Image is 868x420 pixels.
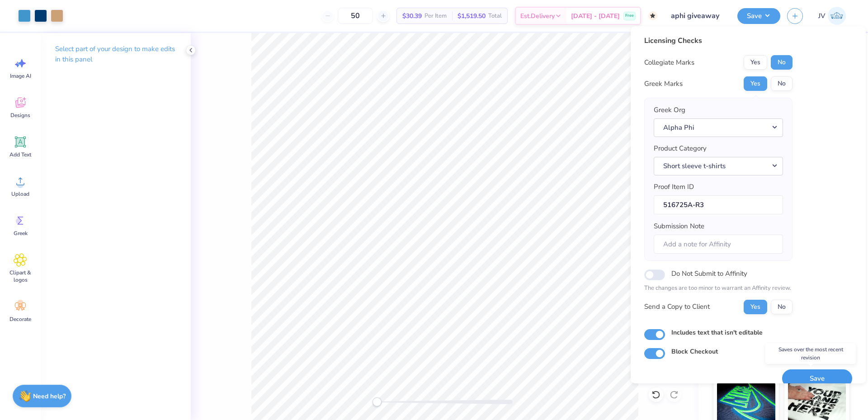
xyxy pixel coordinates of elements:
button: Save [737,8,780,24]
span: Designs [10,112,30,119]
p: Select part of your design to make edits in this panel [55,44,176,65]
span: Per Item [425,11,447,21]
label: Proof Item ID [654,182,694,192]
span: Free [625,13,634,19]
span: [DATE] - [DATE] [571,11,620,21]
span: Total [488,11,502,21]
button: No [771,300,793,314]
a: JV [814,7,850,25]
input: Add a note for Affinity [654,235,783,254]
button: Yes [744,55,767,70]
label: Do Not Submit to Affinity [671,268,747,279]
div: Send a Copy to Client [644,302,710,312]
label: Product Category [654,143,707,154]
input: – – [338,8,373,24]
button: Yes [744,300,767,314]
div: Saves over the most recent revision [765,343,856,364]
label: Submission Note [654,221,704,231]
span: Decorate [9,316,31,323]
label: Includes text that isn't editable [671,328,763,337]
button: No [771,76,793,91]
span: Clipart & logos [5,269,35,283]
button: Alpha Phi [654,118,783,137]
button: Short sleeve t-shirts [654,157,783,175]
span: Add Text [9,151,31,158]
button: Save [782,369,852,388]
span: Greek [14,230,28,237]
span: Upload [11,190,29,198]
label: Block Checkout [671,347,718,356]
button: Yes [744,76,767,91]
strong: Need help? [33,392,66,401]
button: No [771,55,793,70]
input: Untitled Design [664,7,731,25]
span: $30.39 [402,11,422,21]
span: JV [818,11,826,21]
div: Accessibility label [373,397,382,406]
div: Collegiate Marks [644,57,694,68]
div: Greek Marks [644,79,683,89]
label: Greek Org [654,105,685,115]
img: Jo Vincent [828,7,846,25]
span: Est. Delivery [520,11,555,21]
span: Image AI [10,72,31,80]
div: Licensing Checks [644,35,793,46]
p: The changes are too minor to warrant an Affinity review. [644,284,793,293]
span: $1,519.50 [458,11,486,21]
